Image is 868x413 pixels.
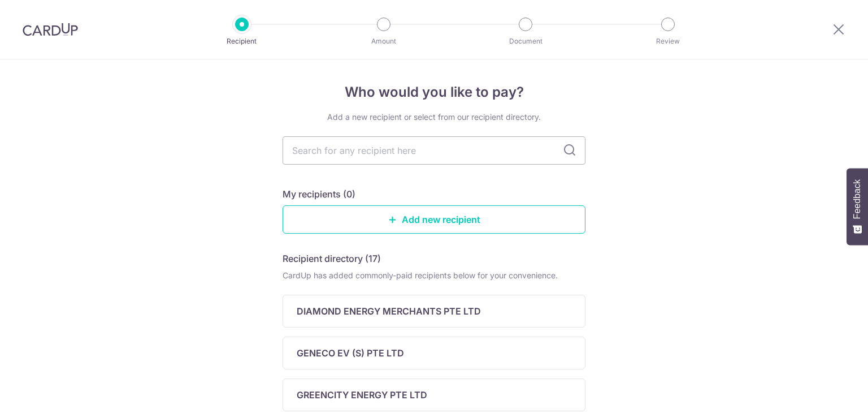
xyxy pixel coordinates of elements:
div: Add a new recipient or select from our recipient directory. [283,111,585,123]
p: Review [626,36,710,47]
h5: My recipients (0) [283,187,355,201]
p: Recipient [200,36,284,47]
h4: Who would you like to pay? [283,82,585,102]
div: CardUp has added commonly-paid recipients below for your convenience. [283,270,585,281]
span: Feedback [852,179,862,219]
input: Search for any recipient here [283,136,585,165]
h5: Recipient directory (17) [283,252,381,265]
p: GREENCITY ENERGY PTE LTD [297,388,427,402]
p: DIAMOND ENERGY MERCHANTS PTE LTD [297,304,481,318]
a: Add new recipient [283,205,585,234]
iframe: Opens a widget where you can find more information [796,379,857,407]
img: CardUp [23,23,78,36]
p: Document [484,36,567,47]
button: Feedback - Show survey [847,168,868,245]
p: Amount [342,36,426,47]
p: GENECO EV (S) PTE LTD [297,346,404,360]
